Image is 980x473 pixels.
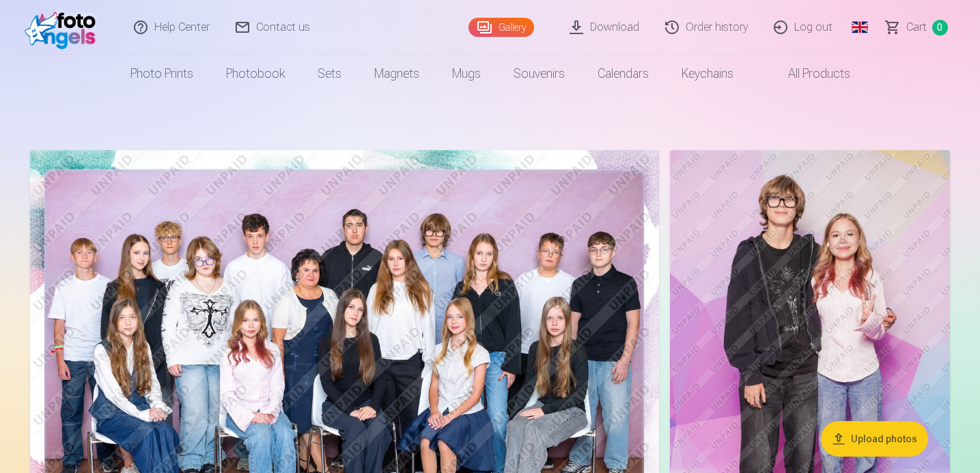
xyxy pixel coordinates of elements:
[25,5,103,49] img: /fa1
[497,55,581,93] a: Souvenirs
[210,55,301,93] a: Photobook
[358,55,436,93] a: Magnets
[932,20,948,35] span: 0
[750,55,867,93] a: All products
[436,55,497,93] a: Mugs
[581,55,665,93] a: Calendars
[468,18,534,37] a: Gallery
[665,55,750,93] a: Keychains
[301,55,358,93] a: Sets
[906,19,927,35] span: Сart
[821,421,928,457] button: Upload photos
[114,55,210,93] a: Photo prints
